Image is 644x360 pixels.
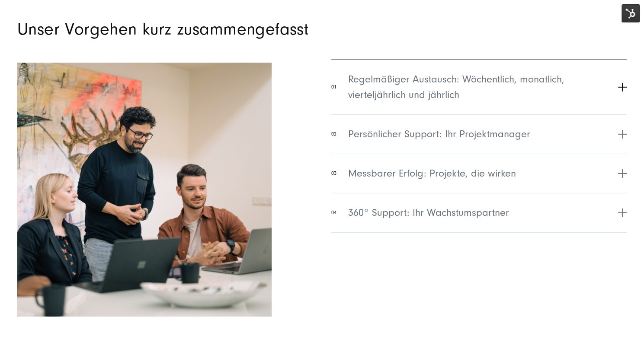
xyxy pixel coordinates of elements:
[331,193,627,232] button: 04360° Support: Ihr Wachstumspartner
[331,60,627,114] button: 01Regelmäßiger Austausch: Wöchentlich, monatlich, vierteljährlich und jährlich
[331,209,336,217] span: 04
[331,114,627,154] button: 02Persönlicher Support: Ihr Projektmanager
[17,63,272,317] img: Drei Personen tauschen sich in Meeting aus
[348,166,516,181] span: Messbarer Erfolg: Projekte, die wirken
[348,205,509,221] span: 360° Support: Ihr Wachstumspartner
[348,126,530,142] span: Persönlicher Support: Ihr Projektmanager
[622,4,640,22] img: HubSpot Tools-Menüschalter
[331,130,336,138] span: 02
[17,21,627,38] h2: Unser Vorgehen kurz zusammengefasst
[331,170,336,177] span: 03
[331,83,336,91] span: 01
[348,72,616,103] span: Regelmäßiger Austausch: Wöchentlich, monatlich, vierteljährlich und jährlich
[331,154,627,193] button: 03Messbarer Erfolg: Projekte, die wirken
